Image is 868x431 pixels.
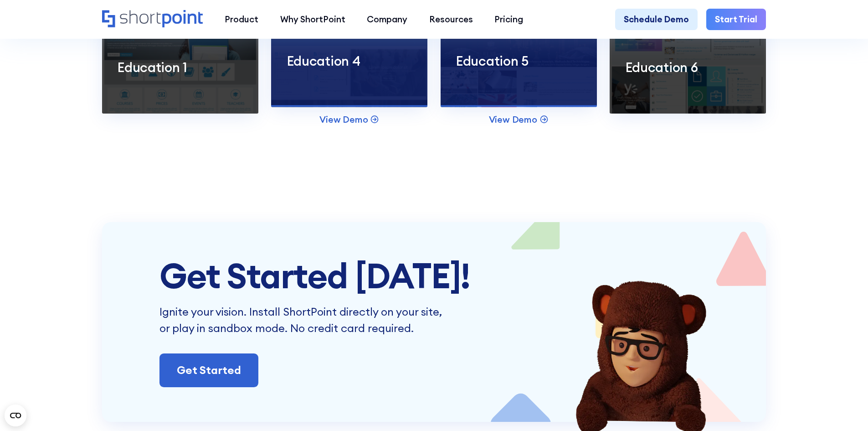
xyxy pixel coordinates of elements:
[489,114,537,125] p: View Demo
[319,114,368,125] p: View Demo
[484,9,534,31] a: Pricing
[225,13,258,26] div: Product
[269,9,356,31] a: Why ShortPoint
[159,304,447,336] p: Ignite your vision. Install ShortPoint directly on your site, or play in sandbox mode. No credit ...
[441,21,597,113] a: Education 5Education 5View Demo
[429,13,473,26] div: Resources
[280,13,345,26] div: Why ShortPoint
[706,9,766,31] a: Start Trial
[271,21,427,113] a: Education 4Education 4View Demo
[287,52,412,69] p: Education 4
[626,59,750,76] p: Education 6
[418,9,484,31] a: Resources
[5,405,26,426] button: Open CMP widget
[118,59,242,76] p: Education 1
[159,257,710,295] div: Get Started [DATE]!
[610,21,766,113] a: Education 6Education 6
[456,52,581,69] p: Education 5
[494,13,523,26] div: Pricing
[615,9,698,31] a: Schedule Demo
[102,10,203,29] a: Home
[102,21,258,113] a: Education 1Education 1
[159,353,258,387] a: Get Started
[367,13,407,26] div: Company
[704,325,868,431] iframe: Chat Widget
[356,9,418,31] a: Company
[214,9,269,31] a: Product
